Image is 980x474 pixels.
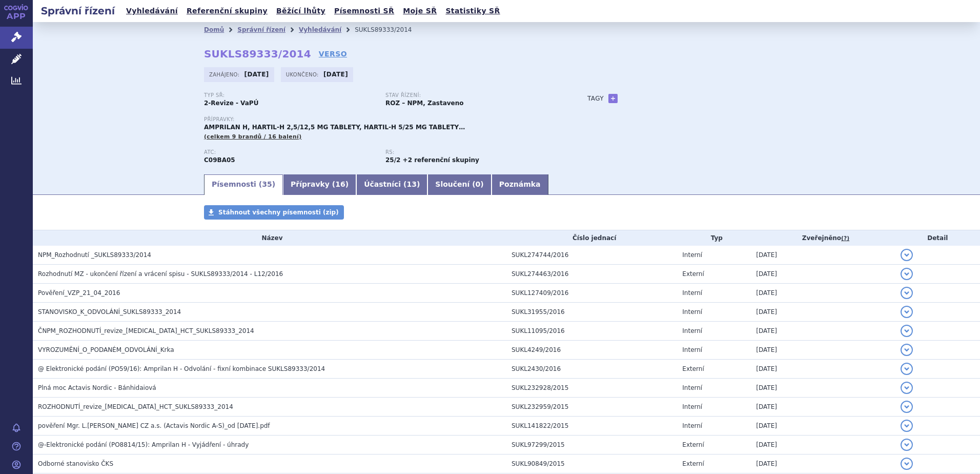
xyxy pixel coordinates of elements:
abbr: (?) [841,235,849,242]
strong: antihypertenziva, inhibitory ACE dlouhodobě účinné, p.o. [385,156,400,164]
span: Plná moc Actavis Nordic - Bánhidaiová [38,384,156,391]
td: [DATE] [751,379,895,398]
th: Typ [677,230,751,246]
h3: Tagy [587,92,604,105]
td: SUKL127409/2016 [506,284,677,303]
td: [DATE] [751,360,895,379]
a: VERSO [319,49,347,59]
span: 16 [335,180,345,188]
span: Interní [682,251,702,259]
strong: RAMIPRIL A DIURETIKA [204,156,235,164]
span: Pověření_VZP_21_04_2016 [38,289,120,297]
span: Interní [682,422,702,429]
span: VYROZUMĚNÍ_O_PODANÉM_ODVOLÁNÍ_Krka [38,346,174,353]
button: detail [901,325,913,337]
a: Moje SŘ [400,4,440,18]
span: 35 [262,180,272,188]
span: STANOVISKO_K_ODVOLÁNÍ_SUKLS89333_2014 [38,308,181,315]
p: Stav řízení: [385,92,557,98]
button: detail [901,344,913,356]
a: Písemnosti (35) [204,174,283,195]
td: SUKL31955/2016 [506,303,677,322]
span: Rozhodnutí MZ - ukončení řízení a vrácení spisu - SUKLS89333/2014 - L12/2016 [38,270,283,278]
td: SUKL274744/2016 [506,246,677,265]
p: ATC: [204,149,375,155]
a: Sloučení (0) [427,174,491,195]
td: SUKL274463/2016 [506,265,677,284]
a: Účastníci (13) [356,174,427,195]
strong: [DATE] [244,71,269,78]
span: ROZHODNUTÍ_revize_ramipril_HCT_SUKLS89333_2014 [38,403,233,410]
a: Běžící lhůty [273,4,329,18]
span: Externí [682,460,704,467]
button: detail [901,249,913,261]
strong: SUKLS89333/2014 [204,48,311,60]
p: Přípravky: [204,116,567,123]
button: detail [901,287,913,299]
span: 0 [476,180,481,188]
a: Vyhledávání [123,4,181,18]
a: Písemnosti SŘ [331,4,397,18]
a: Domů [204,26,224,33]
td: SUKL97299/2015 [506,436,677,455]
button: detail [901,306,913,318]
a: + [608,94,618,103]
span: Interní [682,308,702,315]
th: Název [33,230,506,246]
span: Stáhnout všechny písemnosti (zip) [218,209,339,216]
a: Přípravky (16) [283,174,356,195]
td: [DATE] [751,398,895,417]
span: Zahájeno: [209,70,241,78]
span: Externí [682,270,704,278]
h2: Správní řízení [33,4,123,18]
td: [DATE] [751,455,895,473]
span: AMPRILAN H, HARTIL-H 2,5/12,5 MG TABLETY, HARTIL-H 5/25 MG TABLETY… [204,124,465,131]
span: @ Elektronické podání (PO59/16): Amprilan H - Odvolání - fixní kombinace SUKLS89333/2014 [38,365,325,372]
p: RS: [385,149,557,155]
li: SUKLS89333/2014 [355,22,425,37]
td: [DATE] [751,341,895,360]
td: SUKL232959/2015 [506,398,677,417]
td: SUKL4249/2016 [506,341,677,360]
button: detail [901,382,913,394]
a: Poznámka [492,174,548,195]
span: Interní [682,327,702,334]
span: 13 [406,180,416,188]
span: Interní [682,346,702,353]
td: [DATE] [751,284,895,303]
span: Odborné stanovisko ČKS [38,460,113,467]
span: Interní [682,384,702,391]
span: (celkem 9 brandů / 16 balení) [204,133,302,140]
span: Interní [682,403,702,410]
a: Stáhnout všechny písemnosti (zip) [204,205,344,220]
td: SUKL2430/2016 [506,360,677,379]
span: ČNPM_ROZHODNUTÍ_revize_ramipril_HCT_SUKLS89333_2014 [38,327,254,334]
span: @-Elektronické podání (PO8814/15): Amprilan H - Vyjádření - úhrady [38,441,249,448]
td: [DATE] [751,246,895,265]
td: [DATE] [751,303,895,322]
td: [DATE] [751,417,895,436]
strong: [DATE] [323,71,348,78]
strong: ROZ – NPM, Zastaveno [385,100,464,107]
a: Referenční skupiny [183,4,271,18]
th: Detail [895,230,980,246]
a: Statistiky SŘ [442,4,503,18]
td: SUKL232928/2015 [506,379,677,398]
span: Ukončeno: [286,70,321,78]
a: Správní řízení [237,26,285,33]
span: pověření Mgr. L.Gregor_Actavis CZ a.s. (Actavis Nordic A-S)_od 07.08.2015.pdf [38,422,270,429]
td: SUKL141822/2015 [506,417,677,436]
td: SUKL90849/2015 [506,455,677,473]
strong: +2 referenční skupiny [403,156,479,164]
strong: 2-Revize - VaPÚ [204,100,258,107]
td: [DATE] [751,436,895,455]
button: detail [901,420,913,432]
p: Typ SŘ: [204,92,375,98]
button: detail [901,458,913,470]
button: detail [901,401,913,413]
td: SUKL11095/2016 [506,322,677,341]
td: [DATE] [751,322,895,341]
span: NPM_Rozhodnutí _SUKLS89333/2014 [38,251,151,259]
th: Zveřejněno [751,230,895,246]
span: Externí [682,365,704,372]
